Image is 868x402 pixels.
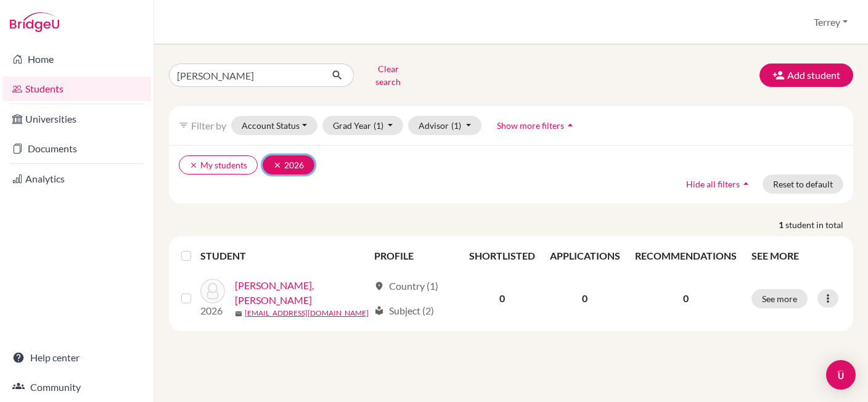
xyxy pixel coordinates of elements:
[179,155,258,174] button: clearMy students
[200,303,225,318] p: 2026
[2,107,151,131] a: Universities
[235,310,242,318] span: mail
[235,278,369,308] a: [PERSON_NAME], [PERSON_NAME]
[2,76,151,101] a: Students
[785,218,853,231] span: student in total
[564,119,576,131] i: arrow_drop_up
[542,271,628,326] td: 0
[169,64,322,87] input: Find student by name...
[408,116,481,135] button: Advisor(1)
[374,303,434,318] div: Subject (2)
[191,120,226,131] span: Filter by
[763,174,843,194] button: Reset to default
[2,47,151,72] a: Home
[759,64,853,87] button: Add student
[462,241,542,271] th: SHORTLISTED
[2,136,151,161] a: Documents
[200,279,225,303] img: Gener JR, Ruben
[751,289,808,308] button: See more
[2,375,151,400] a: Community
[367,241,462,271] th: PROFILE
[374,306,384,316] span: local_library
[542,241,628,271] th: APPLICATIONS
[462,271,542,326] td: 0
[322,116,404,135] button: Grad Year(1)
[263,155,314,174] button: clear2026
[497,120,564,131] span: Show more filters
[10,12,59,32] img: Bridge-U
[2,166,151,191] a: Analytics
[189,161,198,170] i: clear
[486,116,587,135] button: Show more filtersarrow_drop_up
[628,241,744,271] th: RECOMMENDATIONS
[245,308,369,319] a: [EMAIL_ADDRESS][DOMAIN_NAME]
[740,178,752,190] i: arrow_drop_up
[200,241,367,271] th: STUDENT
[635,291,737,306] p: 0
[374,281,384,291] span: location_on
[231,116,317,135] button: Account Status
[686,179,740,189] span: Hide all filters
[273,161,282,170] i: clear
[179,120,189,130] i: filter_list
[374,279,438,293] div: Country (1)
[2,345,151,370] a: Help center
[451,120,461,131] span: (1)
[808,10,853,34] button: Terrey
[354,59,422,91] button: Clear search
[676,174,763,194] button: Hide all filtersarrow_drop_up
[374,120,383,131] span: (1)
[826,360,856,390] div: Open Intercom Messenger
[779,218,785,231] strong: 1
[744,241,848,271] th: SEE MORE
